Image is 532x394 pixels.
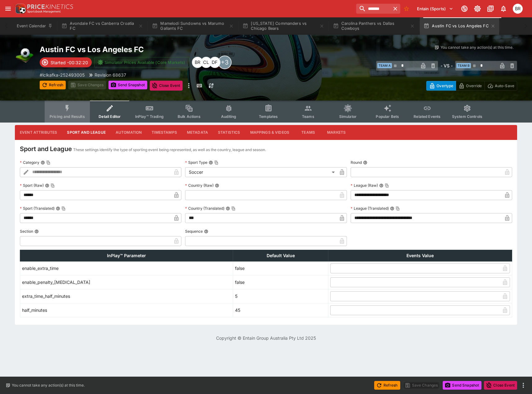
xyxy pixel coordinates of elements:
[20,289,233,303] td: extra_time_half_minutes
[94,57,189,68] button: Simulator Prices Available (Core Markets)
[20,275,233,289] td: enable_penalty_[MEDICAL_DATA]
[13,17,56,35] button: Event Calendar
[456,81,485,91] button: Override
[374,381,400,390] button: Refresh
[20,250,233,261] th: InPlay™ Parameter
[363,160,367,165] button: Round
[109,81,147,89] button: Send Snapshot
[135,114,164,119] span: InPlay™ Trading
[401,4,411,14] button: No Bookmarks
[513,4,523,14] div: Ben Raymond
[62,125,110,140] button: Sport and League
[376,114,399,119] span: Popular Bets
[377,63,392,68] span: Team A
[351,160,362,165] p: Round
[20,183,44,188] p: Sport (Raw)
[51,59,88,66] p: Started -00:32:20
[390,206,394,211] button: League (Translated)Copy To Clipboard
[495,83,514,89] p: Auto-Save
[204,229,208,234] button: Sequence
[56,206,60,211] button: Sport (Translated)Copy To Clipboard
[20,229,33,234] p: Section
[213,125,245,140] button: Statistics
[456,63,471,68] span: Team B
[426,81,456,91] button: Overtype
[150,81,183,91] button: Close Event
[201,57,212,68] div: Codie Little
[46,160,51,165] button: Copy To Clipboard
[209,57,220,68] div: David Foster
[441,62,453,69] h6: - VS -
[472,3,483,14] button: Toggle light/dark mode
[233,250,328,261] th: Default Value
[178,114,201,119] span: Bulk Actions
[40,45,278,54] h2: Copy To Clipboard
[466,83,482,89] p: Override
[15,45,35,65] img: soccer.png
[452,114,482,119] span: System Controls
[2,3,14,14] button: open drawer
[214,160,219,165] button: Copy To Clipboard
[40,72,85,78] p: Copy To Clipboard
[379,183,383,188] button: League (Raw)Copy To Clipboard
[294,125,322,140] button: Teams
[484,381,517,390] button: Close Event
[233,289,328,303] td: 5
[51,183,55,188] button: Copy To Clipboard
[385,183,389,188] button: Copy To Clipboard
[511,2,525,16] button: Ben Raymond
[443,381,481,390] button: Send Snapshot
[209,160,213,165] button: Sport TypeCopy To Clipboard
[437,83,453,89] p: Overtype
[485,3,496,14] button: Documentation
[441,45,513,50] p: You cannot take any action(s) at this time.
[328,250,512,261] th: Events Value
[58,17,147,35] button: Avondale FC vs Canberra Croatia FC
[45,101,487,123] div: Event type filters
[413,4,457,14] button: Select Tenant
[20,261,233,275] td: enable_extra_time
[73,147,266,153] p: These settings identify the type of sporting event being represented, as well as the country, lea...
[185,81,193,91] button: more
[233,275,328,289] td: false
[322,125,351,140] button: Markets
[20,303,233,317] td: half_minutes
[245,125,295,140] button: Mappings & Videos
[459,3,470,14] button: Connected to PK
[20,145,72,153] h4: Sport and League
[185,167,337,177] div: Soccer
[192,57,203,68] div: Ben Raymond
[351,183,378,188] p: League (Raw)
[12,383,85,388] p: You cannot take any action(s) at this time.
[20,160,39,165] p: Category
[41,160,45,165] button: CategoryCopy To Clipboard
[34,229,39,234] button: Section
[426,81,517,91] div: Start From
[226,206,230,211] button: Country (Translated)Copy To Clipboard
[27,10,61,13] img: Sportsbook Management
[231,206,236,211] button: Copy To Clipboard
[99,114,121,119] span: Detail Editor
[148,17,237,35] button: Mamelodi Sundowns vs Marumo Gallants FC
[185,160,207,165] p: Sport Type
[239,17,328,35] button: [US_STATE] Commanders vs Chicago Bears
[414,114,441,119] span: Related Events
[111,125,147,140] button: Automation
[520,382,527,389] button: more
[20,206,55,211] p: Sport (Translated)
[50,114,85,119] span: Pricing and Results
[27,4,73,9] img: PriceKinetics
[498,3,509,14] button: Notifications
[329,17,419,35] button: Carolina Panthers vs Dallas Cowboys
[185,229,203,234] p: Sequence
[218,56,232,69] div: +3
[45,183,49,188] button: Sport (Raw)Copy To Clipboard
[485,81,517,91] button: Auto-Save
[182,125,213,140] button: Metadata
[185,206,224,211] p: Country (Translated)
[339,114,357,119] span: Simulator
[233,303,328,317] td: 45
[396,206,400,211] button: Copy To Clipboard
[221,114,236,119] span: Auditing
[233,261,328,275] td: false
